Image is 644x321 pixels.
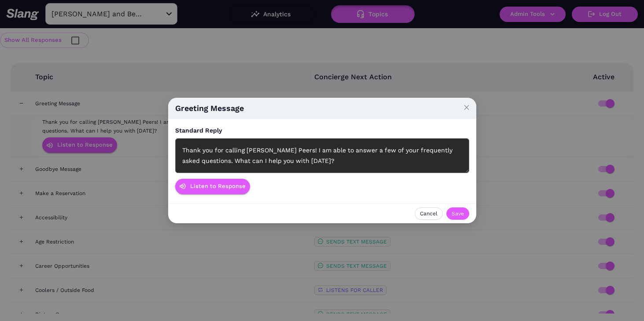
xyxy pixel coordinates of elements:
[175,126,469,135] h5: Standard Reply
[452,209,464,218] span: Save
[175,138,469,173] div: Thank you for calling [PERSON_NAME] Peers! I am able to answer a few of your frequently asked que...
[446,207,469,220] button: Save
[420,209,438,218] span: Cancel
[464,104,470,111] span: close
[175,103,469,114] h4: Greeting Message
[415,207,443,220] button: Cancel
[457,98,476,117] button: Close
[175,179,250,194] button: Listen to Response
